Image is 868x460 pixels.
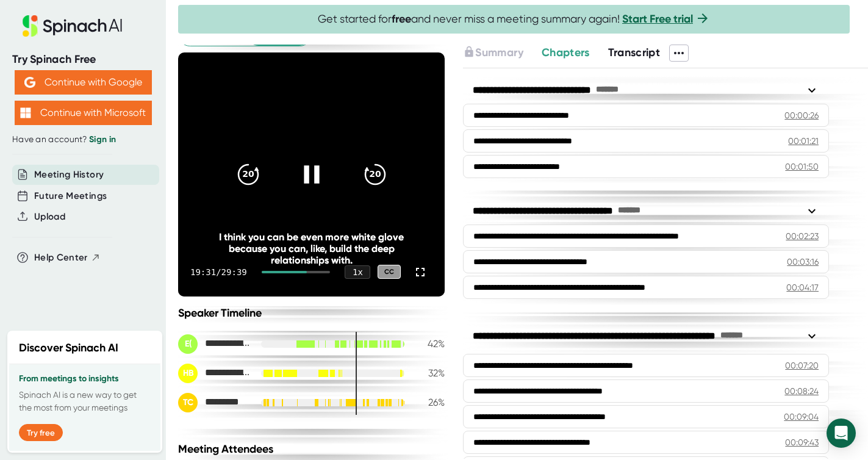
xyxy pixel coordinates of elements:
div: Elexis Schroder (SchroderHaus) [178,334,251,354]
span: Get started for and never miss a meeting summary again! [318,12,710,26]
div: 00:04:17 [786,281,819,293]
span: Transcript [608,46,661,59]
span: Summary [475,46,523,59]
button: Summary [463,45,523,61]
div: CC [378,265,401,279]
span: Help Center [34,251,88,265]
button: Upload [34,210,65,224]
div: Try Spinach Free [12,52,154,66]
div: 00:03:16 [787,256,819,268]
div: HB [178,364,198,383]
div: Have an account? [12,134,154,145]
div: Hannah Brandt [178,364,251,383]
button: Future Meetings [34,189,107,203]
div: 00:01:21 [788,135,819,147]
div: 26 % [414,397,445,408]
div: I think you can be even more white glove because you can, like, build the deep relationships with. [205,231,418,266]
div: 19:31 / 29:39 [190,267,247,277]
div: 00:08:24 [784,385,819,397]
a: Start Free trial [622,12,693,26]
div: 00:00:26 [784,109,819,121]
div: Speaker Timeline [178,306,445,320]
b: free [392,12,411,26]
button: Try free [19,424,63,441]
div: 00:09:04 [784,411,819,423]
div: 00:01:50 [785,160,819,173]
div: E( [178,334,198,354]
button: Continue with Microsoft [15,101,152,125]
div: 42 % [414,338,445,350]
button: Meeting History [34,168,104,182]
button: Chapters [542,45,590,61]
h2: Discover Spinach AI [19,340,118,356]
button: Help Center [34,251,101,265]
span: Chapters [542,46,590,59]
div: 32 % [414,367,445,379]
div: TC [178,393,198,412]
div: 00:02:23 [786,230,819,242]
button: Transcript [608,45,661,61]
div: Ty Conner [178,393,251,412]
h3: From meetings to insights [19,374,151,384]
button: Continue with Google [15,70,152,95]
div: 00:07:20 [785,359,819,372]
p: Spinach AI is a new way to get the most from your meetings [19,389,151,414]
img: Aehbyd4JwY73AAAAAElFTkSuQmCC [24,77,35,88]
div: 00:09:43 [785,436,819,448]
div: 1 x [345,265,370,279]
a: Sign in [89,134,116,145]
div: Meeting Attendees [178,442,448,456]
div: Open Intercom Messenger [827,419,856,448]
